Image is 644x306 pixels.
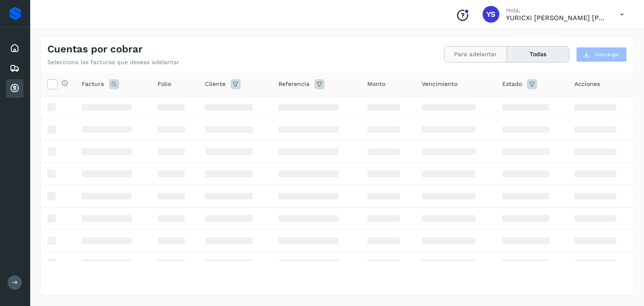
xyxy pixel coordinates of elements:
span: Descargar [595,51,620,58]
span: Monto [367,80,385,88]
p: Selecciona las facturas que deseas adelantar [47,59,179,66]
div: Inicio [6,39,23,57]
button: Para adelantar [444,47,507,62]
span: Factura [82,80,104,88]
span: Estado [502,80,522,88]
span: Folio [158,80,171,88]
p: YURICXI SARAHI CANIZALES AMPARO [506,14,607,22]
button: Todas [507,47,569,62]
span: Referencia [278,80,309,88]
p: Hola, [506,7,607,14]
button: Descargar [576,47,627,62]
span: Cliente [205,80,226,88]
span: Vencimiento [422,80,457,88]
h4: Cuentas por cobrar [47,43,143,55]
span: Acciones [574,80,600,88]
div: Cuentas por cobrar [6,79,23,98]
div: Embarques [6,59,23,78]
